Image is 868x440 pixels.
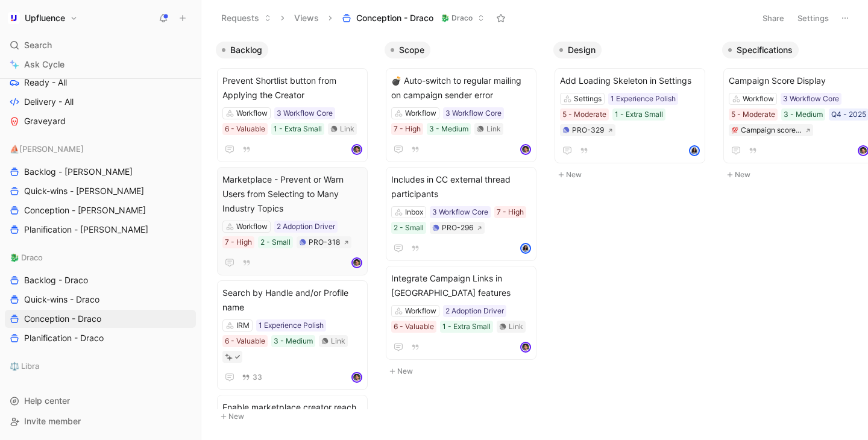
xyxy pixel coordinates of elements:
[5,221,196,239] a: Planification - [PERSON_NAME]
[5,329,196,347] a: Planification - Draco
[8,12,20,24] img: Upfluence
[222,286,362,315] span: Search by Handle and/or Profile name
[340,123,354,135] div: Link
[784,108,823,121] div: 3 - Medium
[216,42,268,58] button: Backlog
[353,259,361,267] img: avatar
[380,36,549,385] div: ScopeNew
[5,182,196,200] a: Quick-wins - [PERSON_NAME]
[757,10,790,27] button: Share
[562,108,606,121] div: 5 - Moderate
[24,96,74,108] span: Delivery - All
[236,319,250,332] div: IRM
[560,74,700,88] span: Add Loading Skeleton in Settings
[5,271,196,289] a: Backlog - Draco
[5,112,196,130] a: Graveyard
[859,146,867,155] img: avatar
[24,77,67,89] span: Ready - All
[441,12,473,24] span: 🐉 Draco
[289,9,324,27] button: Views
[5,93,196,111] a: Delivery - All
[429,123,468,135] div: 3 - Medium
[353,145,361,154] img: avatar
[24,224,148,236] span: Planification - [PERSON_NAME]
[783,93,839,105] div: 3 Workflow Core
[222,172,362,216] span: Marketplace - Prevent or Warn Users from Selecting to Many Industry Topics
[572,124,604,136] div: PRO-329
[741,124,802,136] div: Campaign score display
[222,74,362,102] span: Prevent Shortlist button from Applying the Creator
[391,172,531,201] span: Includes in CC external thread participants
[553,168,712,182] button: New
[277,107,333,119] div: 3 Workflow Core
[274,335,313,347] div: 3 - Medium
[385,42,430,58] button: Scope
[24,313,101,325] span: Conception - Draco
[10,143,84,155] span: ⛵️[PERSON_NAME]
[521,244,530,253] img: avatar
[222,400,362,429] span: Enable marketplace creator reach out to brands from application form
[405,107,436,119] div: Workflow
[5,357,196,379] div: ⚖️ Libra
[391,74,531,102] span: 💣 Auto-switch to regular mailing on campaign sender error
[405,206,423,218] div: Inbox
[10,360,39,372] span: ⚖️ Libra
[277,221,335,233] div: 2 Adoption Driver
[386,266,536,360] a: Integrate Campaign Links in [GEOGRAPHIC_DATA] featuresWorkflow2 Adoption Driver6 - Valuable1 - Ex...
[24,416,81,426] span: Invite member
[24,274,88,286] span: Backlog - Draco
[309,236,340,248] div: PRO-318
[225,335,265,347] div: 6 - Valuable
[217,167,368,275] a: Marketplace - Prevent or Warn Users from Selecting to Many Industry TopicsWorkflow2 Adoption Driv...
[391,271,531,300] span: Integrate Campaign Links in [GEOGRAPHIC_DATA] features
[385,364,544,379] button: New
[553,42,602,58] button: Design
[260,236,291,248] div: 2 - Small
[236,221,268,233] div: Workflow
[5,392,196,410] div: Help center
[611,93,676,105] div: 1 Experience Polish
[743,93,774,105] div: Workflow
[394,222,424,234] div: 2 - Small
[5,412,196,430] div: Invite member
[5,55,196,74] a: Ask Cycle
[24,57,64,72] span: Ask Cycle
[353,373,361,382] img: avatar
[10,251,43,263] span: 🐉 Draco
[432,206,488,218] div: 3 Workflow Core
[25,13,65,24] h1: Upfluence
[356,12,433,24] span: Conception - Draco
[792,10,834,27] button: Settings
[509,321,523,333] div: Link
[690,146,699,155] img: avatar
[230,44,262,56] span: Backlog
[574,93,602,105] div: Settings
[722,42,799,58] button: Specifications
[236,107,268,119] div: Workflow
[731,108,775,121] div: 5 - Moderate
[24,204,146,216] span: Conception - [PERSON_NAME]
[24,115,66,127] span: Graveyard
[24,38,52,52] span: Search
[5,357,196,375] div: ⚖️ Libra
[5,163,196,181] a: Backlog - [PERSON_NAME]
[24,294,99,306] span: Quick-wins - Draco
[253,374,262,381] span: 33
[24,166,133,178] span: Backlog - [PERSON_NAME]
[225,236,252,248] div: 7 - High
[549,36,717,188] div: DesignNew
[497,206,524,218] div: 7 - High
[24,395,70,406] span: Help center
[216,409,375,424] button: New
[331,335,345,347] div: Link
[615,108,663,121] div: 1 - Extra Small
[521,145,530,154] img: avatar
[737,44,793,56] span: Specifications
[394,123,421,135] div: 7 - High
[442,321,491,333] div: 1 - Extra Small
[5,291,196,309] a: Quick-wins - Draco
[405,305,436,317] div: Workflow
[274,123,322,135] div: 1 - Extra Small
[394,321,434,333] div: 6 - Valuable
[445,305,504,317] div: 2 Adoption Driver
